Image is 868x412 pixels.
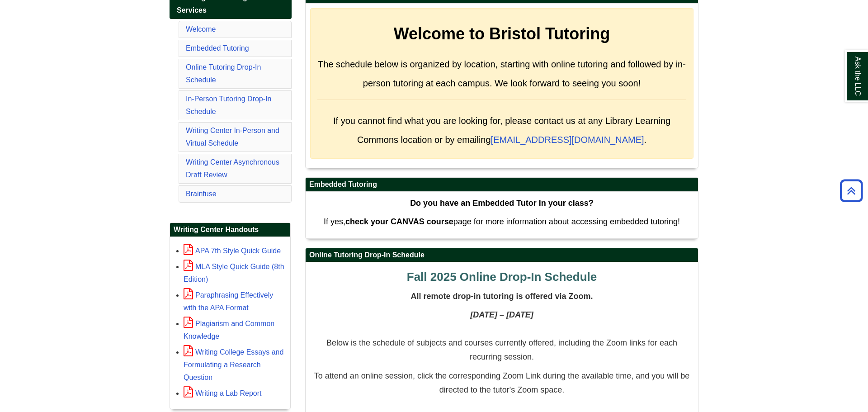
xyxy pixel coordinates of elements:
a: MLA Style Quick Guide (8th Edition) [184,263,284,283]
strong: [DATE] – [DATE] [470,310,533,319]
a: [EMAIL_ADDRESS][DOMAIN_NAME] [491,135,644,145]
a: Writing College Essays and Formulating a Research Question [184,348,283,381]
h2: Embedded Tutoring [306,178,698,192]
strong: Do you have an Embedded Tutor in your class? [410,199,594,208]
a: Welcome [186,25,216,33]
a: Paraphrasing Effectively with the APA Format [184,291,273,312]
span: Below is the schedule of subjects and courses currently offered, including the Zoom links for eac... [326,338,677,362]
a: Plagiarism and Common Knowledge [184,320,274,340]
strong: check your CANVAS course [345,217,453,226]
a: Online Tutoring Drop-In Schedule [186,63,261,84]
span: All remote drop-in tutoring is offered via Zoom. [410,292,593,301]
a: Writing Center Asynchronous Draft Review [186,158,279,179]
a: Writing Center In-Person and Virtual Schedule [186,127,279,147]
span: If yes, page for more information about accessing embedded tutoring! [324,217,680,226]
strong: Welcome to Bristol Tutoring [394,24,610,43]
a: In-Person Tutoring Drop-In Schedule [186,95,271,115]
a: Brainfuse [186,190,217,198]
h2: Online Tutoring Drop-In Schedule [306,248,698,262]
a: Back to Top [837,185,866,197]
span: Fall 2025 Online Drop-In Schedule [407,270,597,284]
span: The schedule below is organized by location, starting with online tutoring and followed by in-per... [318,59,686,88]
h2: Writing Center Handouts [170,223,290,237]
span: To attend an online session, click the corresponding Zoom Link during the available time, and you... [314,371,689,395]
span: If you cannot find what you are looking for, please contact us at any Library Learning Commons lo... [333,116,670,145]
a: Embedded Tutoring [186,44,249,52]
a: Writing a Lab Report [184,389,261,397]
a: APA 7th Style Quick Guide [184,247,281,255]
